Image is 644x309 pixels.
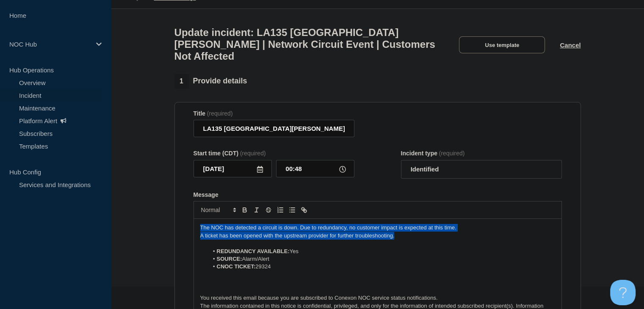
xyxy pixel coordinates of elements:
[217,256,242,262] strong: SOURCE:
[174,74,189,88] span: 1
[560,41,580,49] button: Cancel
[286,205,298,215] button: Toggle bulleted list
[610,280,636,305] iframe: Help Scout Beacon - Open
[193,160,272,177] input: YYYY-MM-DD
[197,205,239,215] span: Font size
[439,150,465,157] span: (required)
[401,150,562,157] div: Incident type
[193,120,354,137] input: Title
[208,255,555,263] li: Alarm/Alert
[217,248,290,254] strong: REDUNDANCY AVAILABLE:
[263,205,274,215] button: Toggle strikethrough text
[274,205,286,215] button: Toggle ordered list
[276,160,354,177] input: HH:MM
[193,150,354,157] div: Start time (CDT)
[174,74,247,88] div: Provide details
[240,150,266,157] span: (required)
[200,294,555,302] p: You received this email because you are subscribed to Conexon NOC service status notifications.
[193,191,562,198] div: Message
[207,110,233,117] span: (required)
[208,263,555,270] li: 29324
[217,263,256,270] strong: CNOC TICKET:
[174,27,445,62] h1: Update incident: LA135 [GEOGRAPHIC_DATA][PERSON_NAME] | Network Circuit Event | Customers Not Aff...
[208,248,555,255] li: Yes
[9,41,91,48] p: NOC Hub
[193,110,354,117] div: Title
[459,36,545,53] button: Use template
[251,205,263,215] button: Toggle italic text
[200,224,555,232] p: The NOC has detected a circuit is down. Due to redundancy, no customer impact is expected at this...
[239,205,251,215] button: Toggle bold text
[298,205,310,215] button: Toggle link
[401,160,562,179] select: Incident type
[200,232,555,240] p: A ticket has been opened with the upstream provider for further troubleshooting.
